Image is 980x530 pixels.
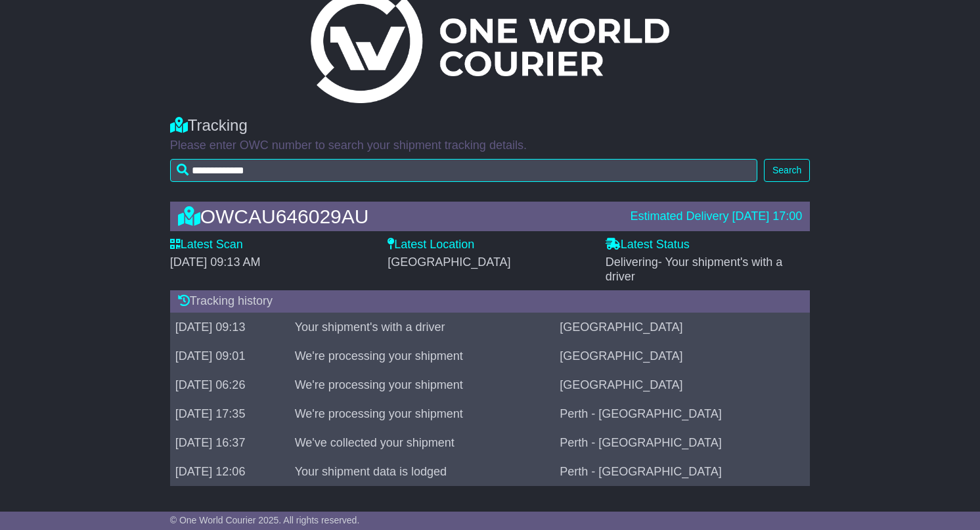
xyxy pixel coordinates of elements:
td: [DATE] 16:37 [170,428,290,457]
span: [GEOGRAPHIC_DATA] [388,255,510,269]
td: We've collected your shipment [290,428,555,457]
td: [DATE] 09:01 [170,342,290,370]
td: [GEOGRAPHIC_DATA] [554,313,810,342]
span: © One World Courier 2025. All rights reserved. [170,515,360,525]
td: [DATE] 17:35 [170,399,290,428]
div: OWCAU646029AU [171,206,624,227]
label: Latest Status [606,238,690,252]
button: Search [764,159,810,182]
td: Perth - [GEOGRAPHIC_DATA] [554,399,810,428]
td: Perth - [GEOGRAPHIC_DATA] [554,428,810,457]
span: Delivering [606,255,783,283]
span: - Your shipment's with a driver [606,255,783,283]
td: [GEOGRAPHIC_DATA] [554,370,810,399]
td: [DATE] 12:06 [170,457,290,486]
td: Your shipment data is lodged [290,457,555,486]
td: [DATE] 06:26 [170,370,290,399]
td: [DATE] 09:13 [170,313,290,342]
div: Tracking history [170,290,811,313]
td: We're processing your shipment [290,399,555,428]
td: We're processing your shipment [290,342,555,370]
label: Latest Scan [170,238,243,252]
div: Tracking [170,116,811,135]
span: [DATE] 09:13 AM [170,255,261,269]
td: Your shipment's with a driver [290,313,555,342]
p: Please enter OWC number to search your shipment tracking details. [170,139,811,153]
label: Latest Location [388,238,474,252]
td: We're processing your shipment [290,370,555,399]
div: Estimated Delivery [DATE] 17:00 [631,210,803,224]
td: Perth - [GEOGRAPHIC_DATA] [554,457,810,486]
td: [GEOGRAPHIC_DATA] [554,342,810,370]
